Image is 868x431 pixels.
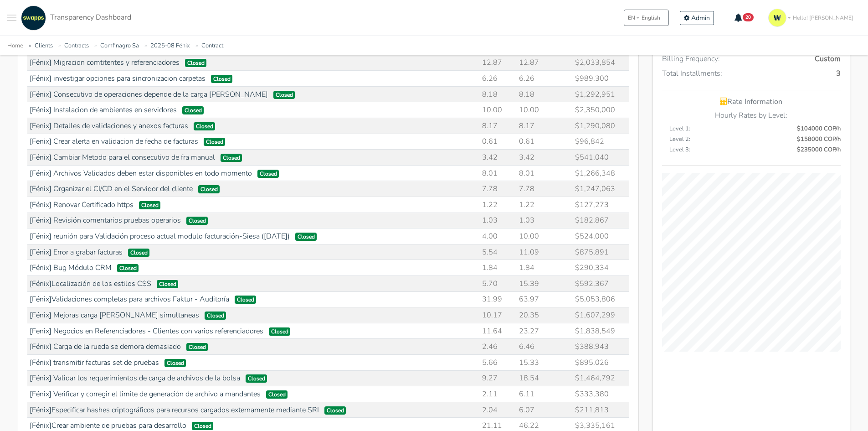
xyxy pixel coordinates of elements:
[517,86,573,102] td: 8.18
[30,373,240,383] a: [Fénix] Validar los requerimientos de carga de archivos de la bolsa
[573,370,629,386] td: $1,464,792
[517,370,573,386] td: 18.54
[517,213,573,228] td: 1.03
[715,110,787,120] span: Hourly Rates by Level:
[30,121,188,131] a: [Fenix] Detalles de validaciones y anexos facturas
[669,135,690,144] span: Level 2:
[743,13,754,21] span: 20
[480,71,517,87] td: 6.26
[246,374,267,383] span: Closed
[269,327,291,336] span: Closed
[198,185,220,193] span: Closed
[480,118,517,134] td: 8.17
[573,307,629,323] td: $1,607,299
[30,152,215,162] a: [Fénix] Cambiar Metodo para el consecutivo de fra manual
[480,228,517,244] td: 4.00
[186,217,208,225] span: Closed
[30,279,151,289] a: [Fénix]Localización de los estilos CSS
[30,294,229,304] a: [Fénix]Validaciones completas para archivos Faktur - Auditoría
[30,200,134,210] a: [Fénix] Renovar Certificado https
[573,102,629,118] td: $2,350,000
[573,228,629,244] td: $524,000
[573,354,629,370] td: $895,026
[573,276,629,292] td: $592,367
[669,145,690,154] span: Level 3:
[35,42,53,50] a: Clients
[517,102,573,118] td: 10.00
[21,5,46,31] img: swapps-linkedin-v2.jpg
[186,343,208,351] span: Closed
[517,291,573,307] td: 63.97
[273,91,295,99] span: Closed
[480,291,517,307] td: 31.99
[480,244,517,260] td: 5.54
[480,197,517,213] td: 1.22
[573,260,629,276] td: $290,334
[573,213,629,228] td: $182,867
[157,280,179,288] span: Closed
[204,138,226,146] span: Closed
[30,247,123,257] a: [Fénix] Error a grabar facturas
[517,71,573,87] td: 6.26
[517,134,573,150] td: 0.61
[642,14,660,22] span: English
[30,73,205,83] a: [Fénix] investigar opciones para sincronizacion carpetas
[573,323,629,339] td: $1,838,549
[30,136,198,146] a: [Fenix] Crear alerta en validacion de fecha de facturas
[836,68,841,79] span: 3
[221,154,242,162] span: Closed
[30,389,261,399] a: [Fénix] Verificar y corregir el limite de generación de archivo a mandantes
[480,370,517,386] td: 9.27
[257,170,279,178] span: Closed
[573,118,629,134] td: $1,290,080
[324,406,346,415] span: Closed
[480,134,517,150] td: 0.61
[517,228,573,244] td: 10.00
[480,339,517,355] td: 2.46
[517,276,573,292] td: 15.39
[480,150,517,166] td: 3.42
[517,307,573,323] td: 20.35
[480,55,517,71] td: 12.87
[30,184,193,194] a: [Fénix] Organizar el CI/CD en el Servidor del cliente
[573,150,629,166] td: $541,040
[480,307,517,323] td: 10.17
[480,213,517,228] td: 1.03
[691,14,710,22] span: Admin
[480,181,517,197] td: 7.78
[30,57,180,68] a: [Fénix] Migracion comtitentes y referenciadores
[480,402,517,418] td: 2.04
[117,264,139,272] span: Closed
[182,106,204,114] span: Closed
[480,386,517,402] td: 2.11
[30,342,181,352] a: [Fénix] Carga de la rueda se demora demasiado
[573,291,629,307] td: $5,053,806
[765,5,861,31] a: Hello! [PERSON_NAME]
[573,244,629,260] td: $875,891
[30,405,319,415] a: [Fénix]Especificar hashes criptográficos para recursos cargados externamente mediante SRI
[768,9,786,27] img: isotipo-3-3e143c57.png
[517,118,573,134] td: 8.17
[797,135,841,144] span: $158000 COP/h
[64,42,89,50] a: Contracts
[480,276,517,292] td: 5.70
[573,134,629,150] td: $96,842
[295,233,317,241] span: Closed
[211,75,233,83] span: Closed
[30,263,112,273] a: [Fénix] Bug Módulo CRM
[201,42,223,50] a: Contract
[517,150,573,166] td: 3.42
[573,386,629,402] td: $333,380
[150,42,190,50] a: 2025-08 Fénix
[480,86,517,102] td: 8.18
[480,323,517,339] td: 11.64
[30,89,268,99] a: [Fénix] Consecutivo de operaciones depende de la carga [PERSON_NAME]
[662,98,841,106] h6: Rate Information
[517,55,573,71] td: 12.87
[7,42,23,50] a: Home
[100,42,139,50] a: Comfinagro Sa
[205,312,226,320] span: Closed
[480,354,517,370] td: 5.66
[729,10,760,26] button: 20
[517,181,573,197] td: 7.78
